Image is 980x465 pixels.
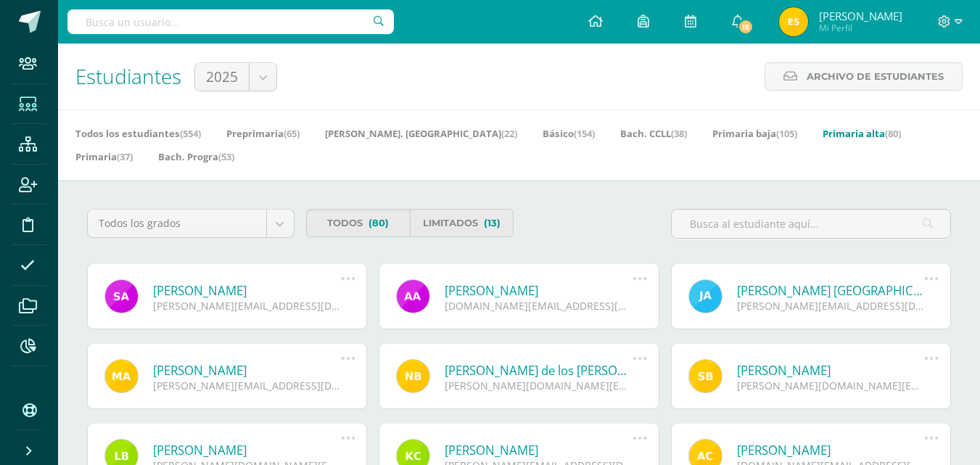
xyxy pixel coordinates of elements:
[117,150,133,163] span: (37)
[410,209,514,237] a: Limitados(13)
[885,127,901,140] span: (80)
[737,379,925,392] div: [PERSON_NAME][DOMAIN_NAME][EMAIL_ADDRESS][DOMAIN_NAME]
[284,127,300,140] span: (65)
[620,122,687,145] a: Bach. CCLL(38)
[67,9,394,34] input: Busca un usuario...
[445,442,633,458] a: [PERSON_NAME]
[501,127,517,140] span: (22)
[765,62,963,91] a: Archivo de Estudiantes
[779,7,808,36] img: 0abf21bd2d0a573e157d53e234304166.png
[153,282,341,299] a: [PERSON_NAME]
[99,210,255,237] span: Todos los grados
[445,299,633,313] div: [DOMAIN_NAME][EMAIL_ADDRESS][DOMAIN_NAME]
[218,150,234,163] span: (53)
[738,19,754,35] span: 15
[807,63,944,90] span: Archivo de Estudiantes
[672,210,950,238] input: Busca al estudiante aquí...
[75,145,133,168] a: Primaria(37)
[153,299,341,313] div: [PERSON_NAME][EMAIL_ADDRESS][DOMAIN_NAME]
[737,362,925,379] a: [PERSON_NAME]
[543,122,595,145] a: Básico(154)
[75,62,181,90] span: Estudiantes
[153,379,341,392] div: [PERSON_NAME][EMAIL_ADDRESS][DOMAIN_NAME]
[306,209,410,237] a: Todos(80)
[445,282,633,299] a: [PERSON_NAME]
[153,362,341,379] a: [PERSON_NAME]
[712,122,797,145] a: Primaria baja(105)
[445,379,633,392] div: [PERSON_NAME][DOMAIN_NAME][EMAIL_ADDRESS][DOMAIN_NAME]
[195,63,276,91] a: 2025
[180,127,201,140] span: (554)
[158,145,234,168] a: Bach. Progra(53)
[819,9,902,23] span: [PERSON_NAME]
[206,63,238,91] span: 2025
[325,122,517,145] a: [PERSON_NAME]. [GEOGRAPHIC_DATA](22)
[153,442,341,458] a: [PERSON_NAME]
[484,210,501,236] span: (13)
[574,127,595,140] span: (154)
[737,442,925,458] a: [PERSON_NAME]
[445,362,633,379] a: [PERSON_NAME] de los [PERSON_NAME]
[226,122,300,145] a: Preprimaria(65)
[823,122,901,145] a: Primaria alta(80)
[368,210,389,236] span: (80)
[819,22,902,34] span: Mi Perfil
[776,127,797,140] span: (105)
[737,299,925,313] div: [PERSON_NAME][EMAIL_ADDRESS][DOMAIN_NAME]
[88,210,294,237] a: Todos los grados
[75,122,201,145] a: Todos los estudiantes(554)
[737,282,925,299] a: [PERSON_NAME] [GEOGRAPHIC_DATA]
[671,127,687,140] span: (38)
